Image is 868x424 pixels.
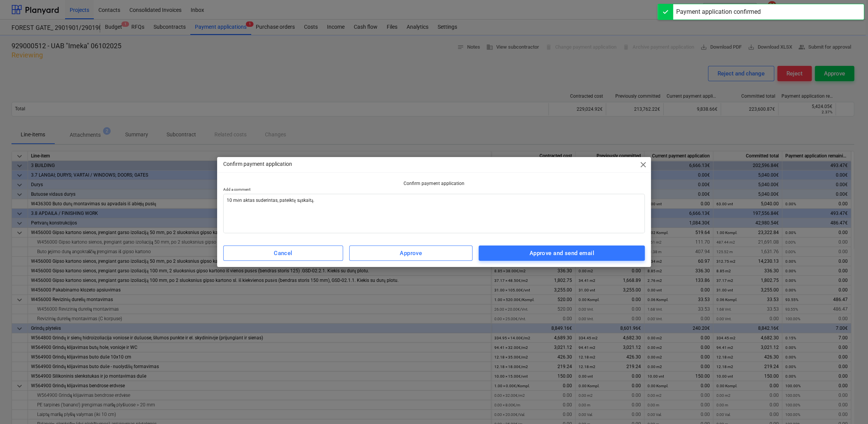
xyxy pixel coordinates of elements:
[274,248,293,258] div: Cancel
[639,160,648,169] span: close
[223,187,645,193] p: Add a comment
[530,248,594,258] div: Approve and send email
[223,194,645,233] textarea: 10 mėn aktas suderintas, pateiktę sąskaitą.
[349,246,473,261] button: Approve
[676,7,761,16] div: Payment application confirmed
[223,160,292,168] p: Confirm payment application
[479,246,645,261] button: Approve and send email
[223,246,343,261] button: Cancel
[223,180,645,187] p: Confirm payment application
[830,387,868,424] iframe: Chat Widget
[400,248,422,258] div: Approve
